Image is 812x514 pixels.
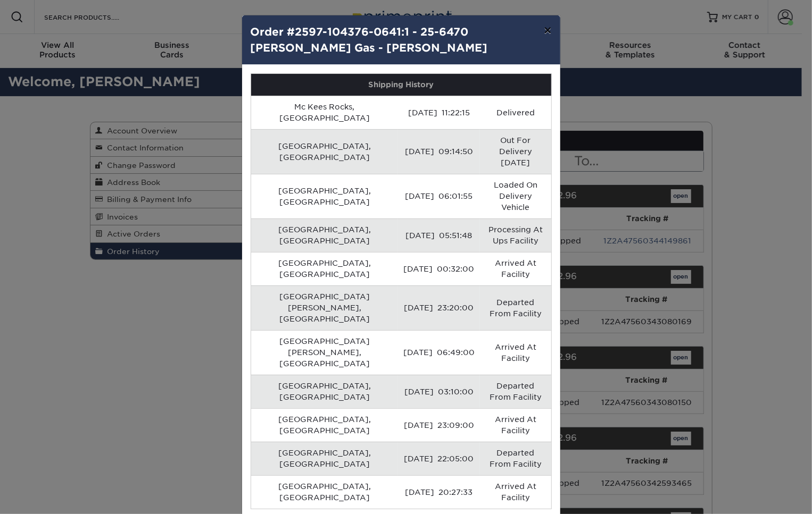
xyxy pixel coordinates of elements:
[480,129,551,174] td: Out For Delivery [DATE]
[251,74,551,96] th: Shipping History
[480,375,551,408] td: Departed From Facility
[251,442,399,475] td: [GEOGRAPHIC_DATA], [GEOGRAPHIC_DATA]
[251,330,399,375] td: [GEOGRAPHIC_DATA][PERSON_NAME], [GEOGRAPHIC_DATA]
[398,252,480,285] td: [DATE] 00:32:00
[398,330,480,375] td: [DATE] 06:49:00
[251,375,399,408] td: [GEOGRAPHIC_DATA], [GEOGRAPHIC_DATA]
[480,252,551,285] td: Arrived At Facility
[480,218,551,252] td: Processing At Ups Facility
[480,96,551,129] td: Delivered
[480,174,551,218] td: Loaded On Delivery Vehicle
[398,442,480,475] td: [DATE] 22:05:00
[480,442,551,475] td: Departed From Facility
[251,252,399,285] td: [GEOGRAPHIC_DATA], [GEOGRAPHIC_DATA]
[251,174,399,218] td: [GEOGRAPHIC_DATA], [GEOGRAPHIC_DATA]
[251,475,399,509] td: [GEOGRAPHIC_DATA], [GEOGRAPHIC_DATA]
[251,129,399,174] td: [GEOGRAPHIC_DATA], [GEOGRAPHIC_DATA]
[398,475,480,509] td: [DATE] 20:27:33
[251,96,399,129] td: Mc Kees Rocks, [GEOGRAPHIC_DATA]
[398,375,480,408] td: [DATE] 03:10:00
[398,96,480,129] td: [DATE] 11:22:15
[480,475,551,509] td: Arrived At Facility
[251,24,552,56] h4: Order #2597-104376-0641:1 - 25-6470 [PERSON_NAME] Gas - [PERSON_NAME]
[480,285,551,330] td: Departed From Facility
[480,330,551,375] td: Arrived At Facility
[251,408,399,442] td: [GEOGRAPHIC_DATA], [GEOGRAPHIC_DATA]
[398,408,480,442] td: [DATE] 23:09:00
[398,218,480,252] td: [DATE] 05:51:48
[398,174,480,218] td: [DATE] 06:01:55
[480,408,551,442] td: Arrived At Facility
[398,285,480,330] td: [DATE] 23:20:00
[535,15,560,45] button: ×
[398,129,480,174] td: [DATE] 09:14:50
[251,218,399,252] td: [GEOGRAPHIC_DATA], [GEOGRAPHIC_DATA]
[251,285,399,330] td: [GEOGRAPHIC_DATA][PERSON_NAME], [GEOGRAPHIC_DATA]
